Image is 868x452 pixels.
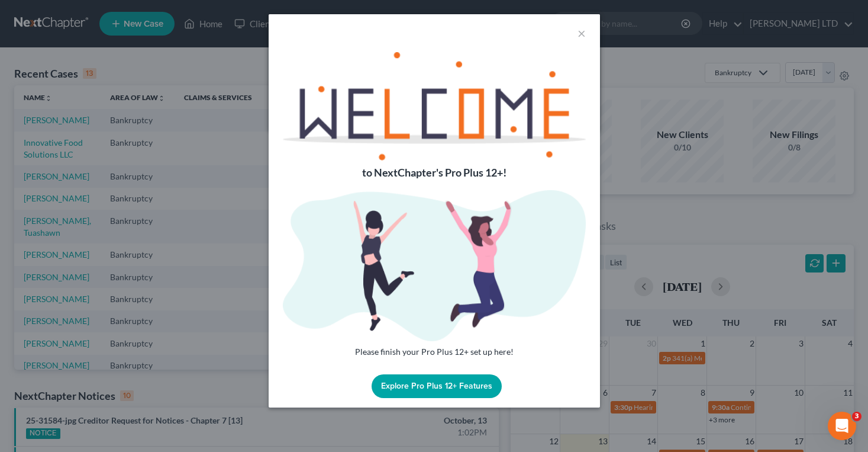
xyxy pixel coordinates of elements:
button: Explore Pro Plus 12+ Features [372,374,502,398]
span: 3 [852,412,861,421]
p: to NextChapter's Pro Plus 12+! [283,165,586,181]
button: × [577,26,586,40]
p: Please finish your Pro Plus 12+ set up here! [283,346,586,358]
img: welcome-image-a26b3a25d675c260772de98b9467ebac63c13b2f3984d8371938e0f217e76b47.png [283,190,586,341]
iframe: Intercom live chat [828,412,856,440]
img: welcome-text-e93f4f82ca6d878d2ad9a3ded85473c796df44e9f91f246eb1f7c07e4ed40195.png [283,52,586,161]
